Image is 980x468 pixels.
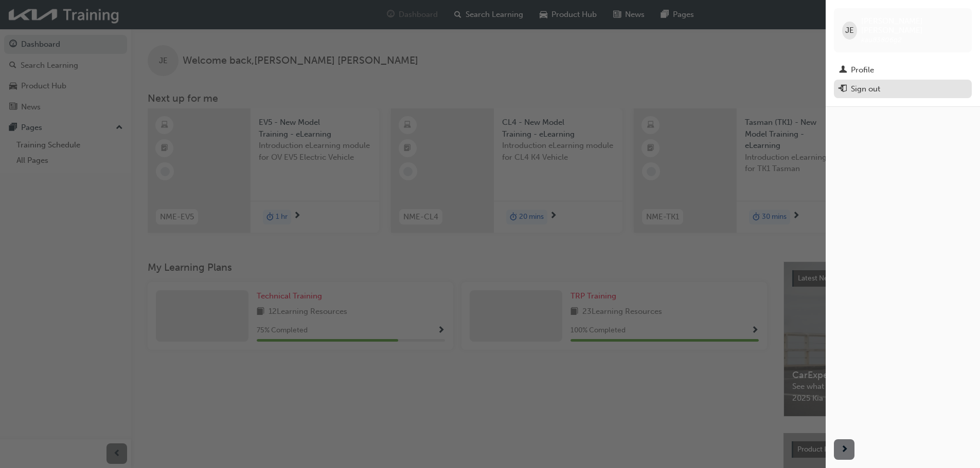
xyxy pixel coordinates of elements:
[834,61,972,80] a: Profile
[839,66,847,75] span: man-icon
[861,35,902,44] span: kau83806g2
[839,85,847,94] span: exit-icon
[851,64,874,76] div: Profile
[861,16,964,35] span: [PERSON_NAME] [PERSON_NAME]
[845,25,854,36] span: JE
[851,83,880,95] div: Sign out
[834,80,972,99] button: Sign out
[841,443,848,456] span: next-icon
